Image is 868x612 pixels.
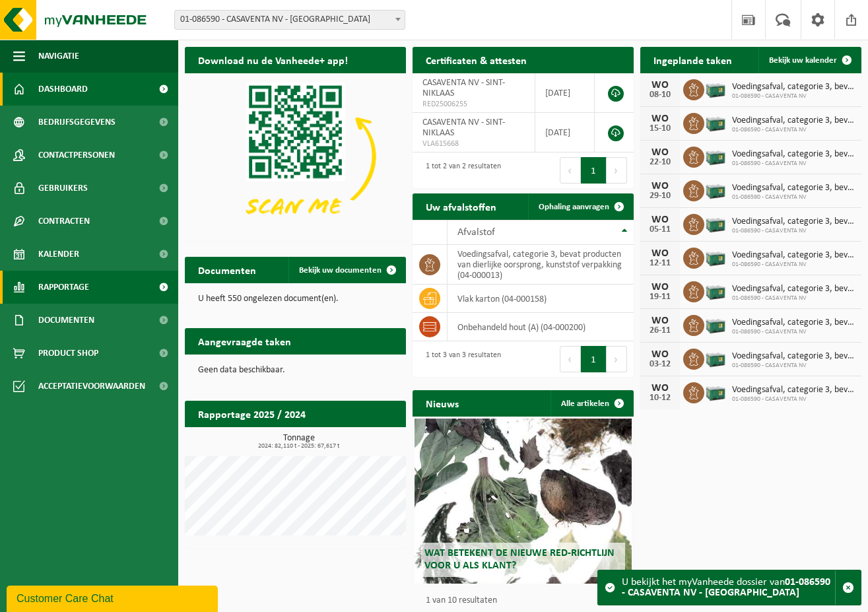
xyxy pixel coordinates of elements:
div: 1 tot 2 van 2 resultaten [419,156,501,185]
button: Previous [560,157,581,184]
button: Previous [560,346,581,372]
span: Voedingsafval, categorie 3, bevat producten van dierlijke oorsprong, kunststof v... [732,351,855,362]
span: VLA615668 [422,139,525,149]
p: U heeft 550 ongelezen document(en). [198,294,393,304]
div: WO [647,248,673,259]
h2: Uw afvalstoffen [413,193,510,219]
span: Voedingsafval, categorie 3, bevat producten van dierlijke oorsprong, kunststof v... [732,116,855,126]
span: Acceptatievoorwaarden [38,370,145,403]
span: 01-086590 - CASAVENTA NV - SINT-NIKLAAS [174,10,405,30]
td: [DATE] [535,113,595,153]
div: WO [647,349,673,360]
span: Kalender [38,238,79,271]
h3: Tonnage [191,434,406,450]
span: Bedrijfsgegevens [38,106,116,139]
img: PB-LB-0680-HPE-GN-01 [704,77,727,100]
span: Voedingsafval, categorie 3, bevat producten van dierlijke oorsprong, kunststof v... [732,250,855,261]
div: 19-11 [647,292,673,302]
a: Alle artikelen [551,390,632,417]
div: 1 tot 3 van 3 resultaten [419,345,501,374]
div: WO [647,181,673,191]
div: 29-10 [647,191,673,201]
span: RED25006255 [422,99,525,110]
div: WO [647,147,673,158]
div: 03-12 [647,360,673,369]
span: CASAVENTA NV - SINT-NIKLAAS [422,118,505,138]
button: Next [607,346,627,372]
div: WO [647,282,673,292]
span: 01-086590 - CASAVENTA NV [732,362,855,370]
span: Navigatie [38,40,79,73]
img: PB-LB-0680-HPE-GN-01 [704,279,727,302]
td: [DATE] [535,73,595,113]
span: Documenten [38,304,94,337]
h2: Ingeplande taken [640,47,745,73]
span: 01-086590 - CASAVENTA NV [732,294,855,302]
div: WO [647,383,673,393]
div: WO [647,80,673,90]
td: voedingsafval, categorie 3, bevat producten van dierlijke oorsprong, kunststof verpakking (04-000... [448,245,634,285]
img: PB-LB-0680-HPE-GN-01 [704,145,727,167]
span: 01-086590 - CASAVENTA NV - SINT-NIKLAAS [175,11,405,29]
a: Wat betekent de nieuwe RED-richtlijn voor u als klant? [415,419,631,584]
a: Bekijk rapportage [308,426,405,453]
span: 01-086590 - CASAVENTA NV [732,126,855,134]
a: Bekijk uw kalender [758,47,860,73]
div: WO [647,316,673,326]
button: 1 [581,346,607,372]
span: 01-086590 - CASAVENTA NV [732,395,855,403]
span: Voedingsafval, categorie 3, bevat producten van dierlijke oorsprong, kunststof v... [732,385,855,395]
div: 12-11 [647,259,673,268]
a: Ophaling aanvragen [528,193,632,220]
span: 01-086590 - CASAVENTA NV [732,160,855,168]
h2: Rapportage 2025 / 2024 [185,401,319,426]
button: Next [607,157,627,184]
span: 01-086590 - CASAVENTA NV [732,92,855,100]
span: Bekijk uw documenten [299,266,382,275]
span: Rapportage [38,271,89,304]
span: Wat betekent de nieuwe RED-richtlijn voor u als klant? [424,548,615,571]
div: WO [647,114,673,124]
img: PB-LB-0680-HPE-GN-01 [704,347,727,369]
img: PB-LB-0680-HPE-GN-01 [704,313,727,335]
span: 01-086590 - CASAVENTA NV [732,193,855,201]
div: 05-11 [647,225,673,234]
img: Download de VHEPlus App [185,73,406,239]
span: Voedingsafval, categorie 3, bevat producten van dierlijke oorsprong, kunststof v... [732,318,855,328]
h2: Documenten [185,257,269,283]
span: Gebruikers [38,172,88,205]
span: 2024: 82,110 t - 2025: 67,617 t [191,443,406,450]
span: Product Shop [38,337,98,370]
div: U bekijkt het myVanheede dossier van [622,570,835,605]
button: 1 [581,157,607,184]
td: onbehandeld hout (A) (04-000200) [448,313,634,341]
span: Ophaling aanvragen [539,203,609,211]
p: Geen data beschikbaar. [198,366,393,375]
div: 10-12 [647,393,673,403]
span: 01-086590 - CASAVENTA NV [732,261,855,269]
span: Voedingsafval, categorie 3, bevat producten van dierlijke oorsprong, kunststof v... [732,217,855,227]
div: 08-10 [647,90,673,100]
span: Voedingsafval, categorie 3, bevat producten van dierlijke oorsprong, kunststof v... [732,82,855,92]
strong: 01-086590 - CASAVENTA NV - [GEOGRAPHIC_DATA] [622,577,830,598]
img: PB-LB-0680-HPE-GN-01 [704,111,727,133]
h2: Nieuws [413,390,472,416]
p: 1 van 10 resultaten [426,596,627,605]
span: Contactpersonen [38,139,115,172]
h2: Download nu de Vanheede+ app! [185,47,361,73]
span: 01-086590 - CASAVENTA NV [732,328,855,336]
span: Afvalstof [457,227,495,238]
h2: Aangevraagde taken [185,328,304,354]
span: Voedingsafval, categorie 3, bevat producten van dierlijke oorsprong, kunststof v... [732,183,855,193]
img: PB-LB-0680-HPE-GN-01 [704,178,727,201]
div: 22-10 [647,158,673,167]
span: Bekijk uw kalender [769,56,837,65]
span: Voedingsafval, categorie 3, bevat producten van dierlijke oorsprong, kunststof v... [732,284,855,294]
span: CASAVENTA NV - SINT-NIKLAAS [422,78,505,98]
div: 15-10 [647,124,673,133]
span: Contracten [38,205,90,238]
div: WO [647,215,673,225]
h2: Certificaten & attesten [413,47,540,73]
iframe: chat widget [7,583,220,612]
